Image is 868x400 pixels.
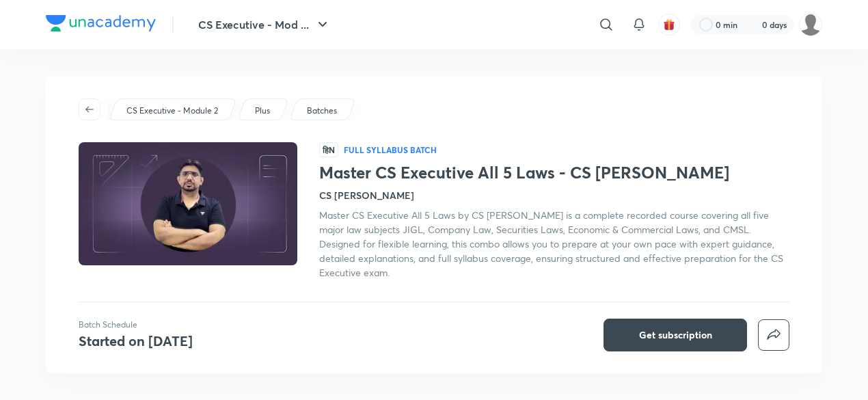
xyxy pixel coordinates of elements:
[79,332,193,350] h4: Started on [DATE]
[124,105,221,117] a: CS Executive - Module 2
[79,319,193,331] p: Batch Schedule
[253,105,273,117] a: Plus
[46,15,156,31] img: Company Logo
[746,18,759,31] img: streak
[319,163,789,183] h1: Master CS Executive All 5 Laws - CS [PERSON_NAME]
[307,105,337,117] p: Batches
[663,18,675,31] img: avatar
[255,105,270,117] p: Plus
[319,209,783,279] span: Master CS Executive All 5 Laws by CS [PERSON_NAME] is a complete recorded course covering all fiv...
[190,11,339,38] button: CS Executive - Mod ...
[344,144,437,155] p: Full Syllabus Batch
[603,319,747,351] button: Get subscription
[305,105,340,117] a: Batches
[799,13,822,36] img: Mini
[126,105,218,117] p: CS Executive - Module 2
[46,15,156,35] a: Company Logo
[319,142,338,157] span: हिN
[658,14,680,36] button: avatar
[77,141,299,267] img: Thumbnail
[639,328,712,342] span: Get subscription
[319,188,414,202] h4: CS [PERSON_NAME]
